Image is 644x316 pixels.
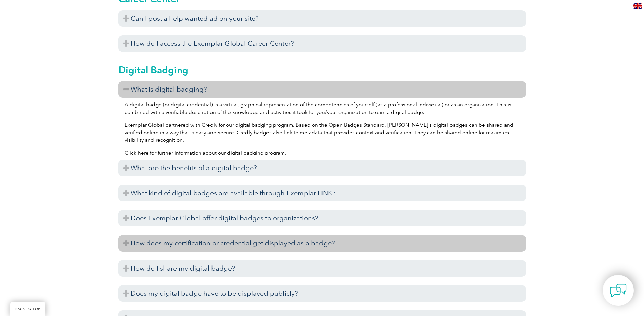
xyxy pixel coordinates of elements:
[118,160,526,176] h3: What are the benefits of a digital badge?
[125,149,520,157] p: .
[118,210,526,226] h3: Does Exemplar Global offer digital badges to organizations?
[610,282,627,299] img: contact-chat.png
[118,10,526,27] h3: Can I post a help wanted ad on your site?
[10,302,45,316] a: BACK TO TOP
[633,3,642,9] img: en
[118,81,526,98] h3: What is digital badging?
[118,35,526,52] h3: How do I access the Exemplar Global Career Center?
[118,185,526,201] h3: What kind of digital badges are available through Exemplar LINK?
[118,260,526,277] h3: How do I share my digital badge?
[118,64,526,75] h2: Digital Badging
[125,121,520,144] p: Exemplar Global partnered with Credly for our digital badging program. Based on the Open Badges S...
[118,235,526,252] h3: How does my certification or credential get displayed as a badge?
[125,101,520,116] p: A digital badge (or digital credential) is a virtual, graphical representation of the competencie...
[125,150,285,156] a: Click here for further information about our digital badging program
[118,285,526,302] h3: Does my digital badge have to be displayed publicly?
